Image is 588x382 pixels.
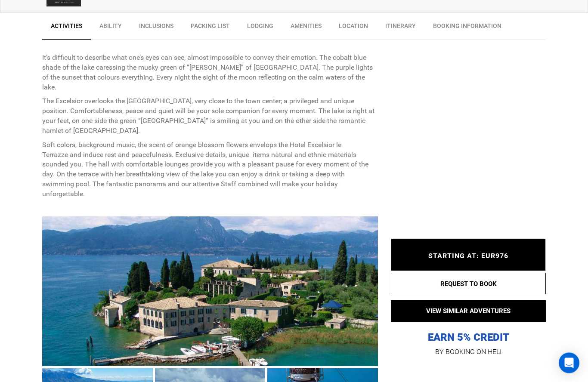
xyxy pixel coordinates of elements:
a: Activities [42,18,91,40]
a: BOOKING INFORMATION [424,18,510,39]
p: It’s difficult to describe what one’s eyes can see, almost impossible to convey their emotion. Th... [42,53,378,92]
a: Lodging [238,18,282,39]
a: Inclusions [130,18,182,39]
span: STARTING AT: EUR976 [428,252,508,260]
div: Open Intercom Messenger [559,353,579,373]
a: Ability [91,18,130,39]
p: The Excelsior overlooks the [GEOGRAPHIC_DATA], very close to the town center; a privileged and un... [42,97,378,136]
a: Itinerary [377,18,424,39]
p: Soft colors, background music, the scent of orange blossom flowers envelops the Hotel Excelsior l... [42,141,378,200]
button: REQUEST TO BOOK [391,273,546,295]
a: Amenities [282,18,330,39]
p: EARN 5% CREDIT [391,245,546,345]
p: BY BOOKING ON HELI [391,346,546,358]
a: Location [330,18,377,39]
a: Packing List [182,18,238,39]
button: VIEW SIMILAR ADVENTURES [391,301,546,322]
